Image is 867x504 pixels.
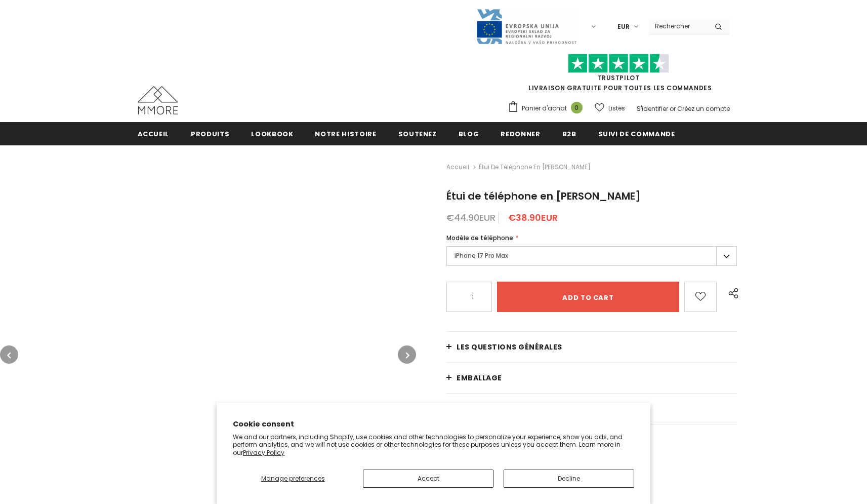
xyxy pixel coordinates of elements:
[476,22,577,30] a: Javni Razpis
[233,470,353,488] button: Manage preferences
[508,58,730,92] span: LIVRAISON GRATUITE POUR TOUTES LES COMMANDES
[191,129,229,139] span: Produits
[598,122,675,145] a: Suivi de commande
[568,54,669,73] img: Faites confiance aux étoiles pilotes
[562,129,576,139] span: B2B
[233,419,634,430] h2: Cookie consent
[446,363,737,393] a: EMBALLAGE
[446,394,737,424] a: Livraison et retours
[446,161,469,173] a: Accueil
[522,103,567,113] span: Panier d'achat
[138,122,170,145] a: Accueil
[598,73,640,82] a: TrustPilot
[595,99,625,117] a: Listes
[501,129,540,139] span: Redonner
[138,129,170,139] span: Accueil
[608,103,625,113] span: Listes
[315,122,376,145] a: Notre histoire
[138,86,178,114] img: Cas MMORE
[398,122,437,145] a: soutenez
[243,448,284,457] a: Privacy Policy
[233,433,634,457] p: We and our partners, including Shopify, use cookies and other technologies to personalize your ex...
[398,129,437,139] span: soutenez
[497,282,679,312] input: Add to cart
[446,189,641,203] span: Étui de téléphone en [PERSON_NAME]
[261,474,325,483] span: Manage preferences
[598,129,675,139] span: Suivi de commande
[446,234,513,242] span: Modèle de téléphone
[251,129,293,139] span: Lookbook
[446,332,737,362] a: Les questions générales
[315,129,376,139] span: Notre histoire
[479,161,591,173] span: Étui de téléphone en [PERSON_NAME]
[637,104,668,113] a: S'identifier
[670,104,676,113] span: or
[562,122,576,145] a: B2B
[504,470,634,488] button: Decline
[457,373,502,383] span: EMBALLAGE
[677,104,730,113] a: Créez un compte
[508,211,558,224] span: €38.90EUR
[446,211,496,224] span: €44.90EUR
[459,122,479,145] a: Blog
[617,22,630,32] span: EUR
[251,122,293,145] a: Lookbook
[571,102,583,113] span: 0
[457,342,562,352] span: Les questions générales
[508,101,588,116] a: Panier d'achat 0
[476,8,577,45] img: Javni Razpis
[446,246,737,266] label: iPhone 17 Pro Max
[459,129,479,139] span: Blog
[363,470,493,488] button: Accept
[649,19,707,33] input: Search Site
[501,122,540,145] a: Redonner
[191,122,229,145] a: Produits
